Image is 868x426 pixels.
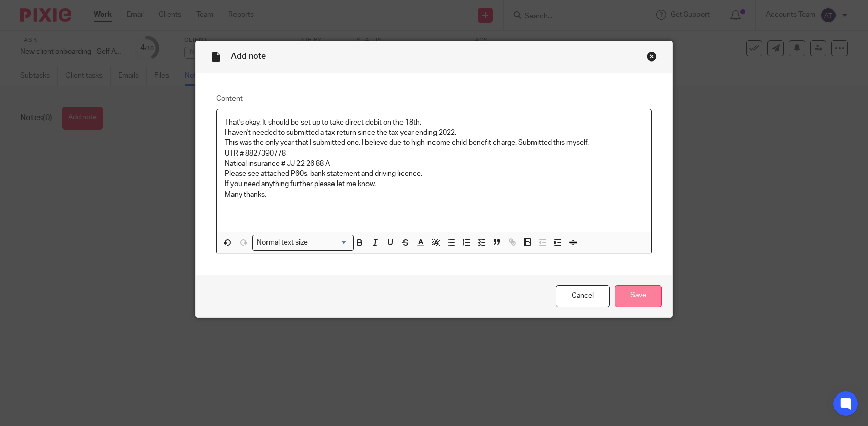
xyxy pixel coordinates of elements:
[225,128,644,138] p: I haven't needed to submitted a tax return since the tax year ending 2022.
[216,94,652,104] label: Content
[225,190,644,200] p: Many thanks,
[556,285,610,307] a: Cancel
[615,285,662,307] input: Save
[647,51,657,62] div: Close this dialog window
[225,138,644,148] p: This was the only year that I submitted one, I believe due to high income child benefit charge. S...
[225,159,644,169] p: Natioal insurance # JJ 22 26 88 A
[225,179,644,189] p: If you need anything further please let me know.
[255,237,310,248] span: Normal text size
[225,148,644,159] p: UTR # 8827390778
[311,237,348,248] input: Search for option
[225,169,644,179] p: Please see attached P60s, bank statement and driving licence.
[231,52,266,60] span: Add note
[252,235,354,251] div: Search for option
[225,117,644,128] p: That's okay. It should be set up to take direct debit on the 18th.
